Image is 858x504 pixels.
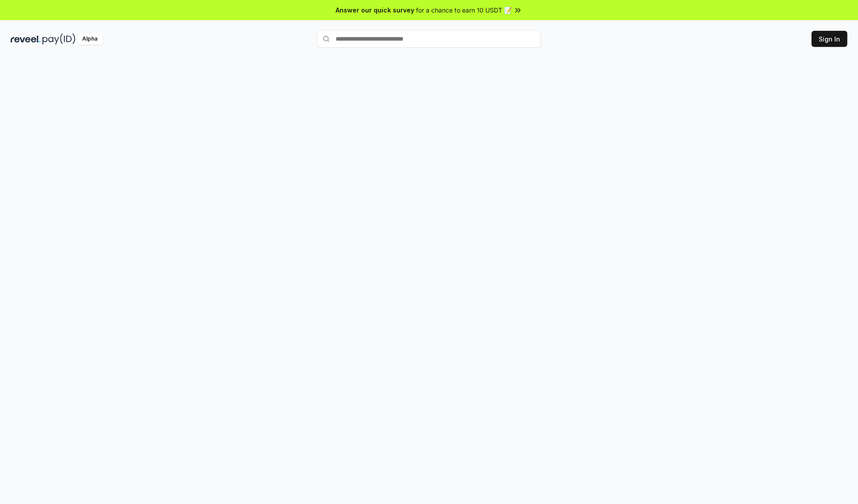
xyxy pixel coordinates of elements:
div: Alpha [77,33,102,45]
span: Answer our quick survey [336,5,414,15]
span: for a chance to earn 10 USDT 📝 [416,5,512,15]
button: Sign In [812,31,847,47]
img: reveel_dark [11,33,41,45]
img: pay_id [42,33,76,45]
